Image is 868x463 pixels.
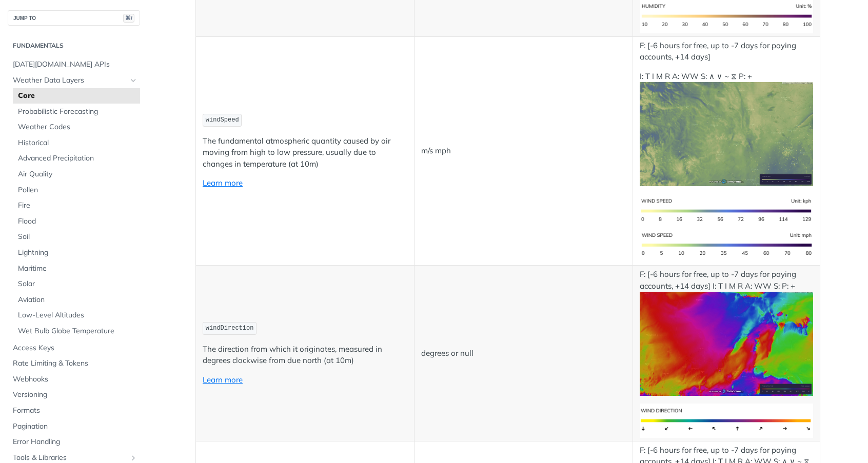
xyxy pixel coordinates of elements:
[18,200,137,211] span: Fire
[13,119,140,135] a: Weather Codes
[8,403,140,418] a: Formats
[13,151,140,166] a: Advanced Precipitation
[13,229,140,245] a: Soil
[18,91,137,101] span: Core
[18,138,137,148] span: Historical
[18,264,137,274] span: Maritime
[640,10,813,20] span: Expand image
[18,326,137,336] span: Wet Bulb Globe Temperature
[203,135,407,170] p: The fundamental atmospheric quantity caused by air moving from high to low pressure, usually due ...
[640,128,813,138] span: Expand image
[18,248,137,258] span: Lightning
[129,76,137,85] button: Hide subpages for Weather Data Layers
[640,415,813,425] span: Expand image
[13,421,137,432] span: Pagination
[640,338,813,348] span: Expand image
[18,185,137,195] span: Pollen
[640,239,813,249] span: Expand image
[640,205,813,215] span: Expand image
[13,292,140,308] a: Aviation
[13,167,140,182] a: Air Quality
[13,59,137,70] span: [DATE][DOMAIN_NAME] APIs
[129,454,137,462] button: Show subpages for Tools & Libraries
[8,57,140,72] a: [DATE][DOMAIN_NAME] APIs
[13,214,140,229] a: Flood
[18,169,137,179] span: Air Quality
[640,269,813,396] p: F: [-6 hours for free, up to -7 days for paying accounts, +14 days] I: T I M R A: WW S: P: +
[13,276,140,292] a: Solar
[206,325,254,332] span: windDirection
[640,40,813,63] p: F: [-6 hours for free, up to -7 days for paying accounts, +14 days]
[421,145,626,157] p: m/s mph
[18,153,137,164] span: Advanced Precipitation
[8,340,140,356] a: Access Keys
[13,308,140,323] a: Low-Level Altitudes
[13,245,140,260] a: Lightning
[13,198,140,213] a: Fire
[18,216,137,227] span: Flood
[18,295,137,305] span: Aviation
[13,324,140,339] a: Wet Bulb Globe Temperature
[8,10,140,26] button: JUMP TO⌘/
[123,14,134,23] span: ⌘/
[13,135,140,151] a: Historical
[203,178,243,188] a: Learn more
[13,183,140,198] a: Pollen
[8,41,140,50] h2: Fundamentals
[8,434,140,450] a: Error Handling
[8,372,140,387] a: Webhooks
[18,279,137,289] span: Solar
[13,104,140,119] a: Probabilistic Forecasting
[8,387,140,402] a: Versioning
[13,453,127,463] span: Tools & Libraries
[13,358,137,369] span: Rate Limiting & Tokens
[18,122,137,132] span: Weather Codes
[18,232,137,242] span: Soil
[18,107,137,117] span: Probabilistic Forecasting
[13,75,127,86] span: Weather Data Layers
[13,437,137,447] span: Error Handling
[13,261,140,276] a: Maritime
[203,344,407,367] p: The direction from which it originates, measured in degrees clockwise from due north (at 10m)
[13,390,137,400] span: Versioning
[206,116,239,124] span: windSpeed
[13,343,137,353] span: Access Keys
[18,310,137,320] span: Low-Level Altitudes
[13,374,137,385] span: Webhooks
[640,71,813,186] p: I: T I M R A: WW S: ∧ ∨ ~ ⧖ P: +
[203,375,243,385] a: Learn more
[421,348,626,359] p: degrees or null
[13,406,137,416] span: Formats
[8,419,140,434] a: Pagination
[8,73,140,88] a: Weather Data LayersHide subpages for Weather Data Layers
[8,356,140,371] a: Rate Limiting & Tokens
[13,88,140,104] a: Core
